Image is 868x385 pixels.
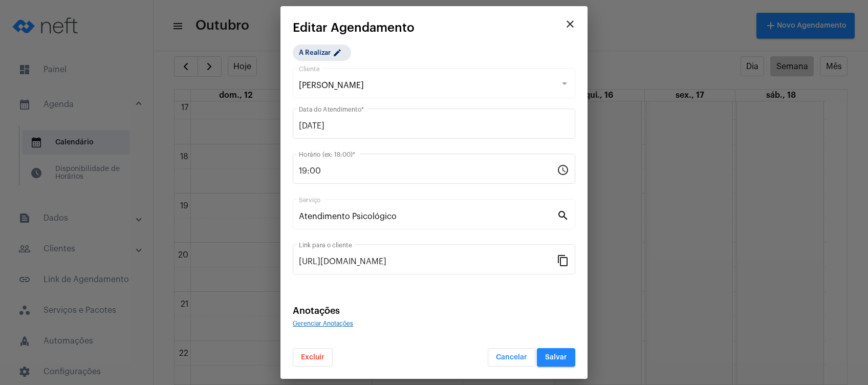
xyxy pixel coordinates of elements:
span: [PERSON_NAME] [299,81,364,90]
span: Salvar [545,354,567,361]
input: Link [299,257,557,266]
button: Excluir [293,348,333,367]
span: Cancelar [496,354,527,361]
mat-icon: content_copy [557,254,569,266]
input: Pesquisar serviço [299,212,557,221]
mat-icon: edit [333,48,345,60]
span: Anotações [293,306,340,315]
mat-chip: A Realizar [293,45,351,61]
input: Horário [299,166,557,176]
mat-icon: schedule [557,163,569,176]
button: Cancelar [488,348,535,367]
mat-icon: search [557,209,569,221]
span: Excluir [301,354,324,361]
span: Editar Agendamento [293,21,415,34]
button: Salvar [537,348,575,367]
span: Gerenciar Anotações [293,320,353,327]
mat-icon: close [564,18,576,30]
